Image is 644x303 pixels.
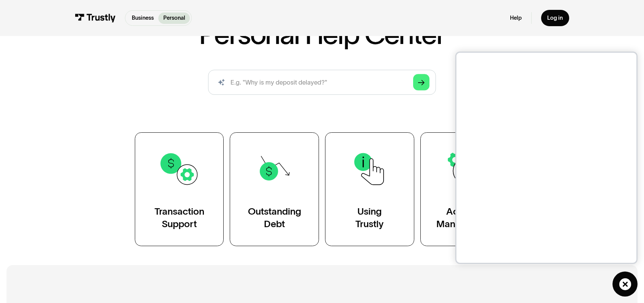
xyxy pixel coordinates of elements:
div: Transaction Support [155,205,204,230]
a: Business [127,13,158,24]
form: Search [208,70,436,95]
a: AccountManagement [420,132,510,246]
p: Personal [163,14,185,22]
div: Account Management [436,205,493,230]
a: Log in [541,10,569,27]
a: Help [510,14,522,22]
a: Personal [158,13,190,24]
div: Log in [547,14,563,22]
a: UsingTrustly [325,132,414,246]
input: search [208,70,436,95]
img: Trustly Logo [75,14,115,22]
p: Business [132,14,154,22]
div: Using Trustly [355,205,384,230]
h1: Personal Help Center [199,20,445,48]
div: Outstanding Debt [248,205,301,230]
a: OutstandingDebt [230,132,319,246]
a: TransactionSupport [135,132,224,246]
